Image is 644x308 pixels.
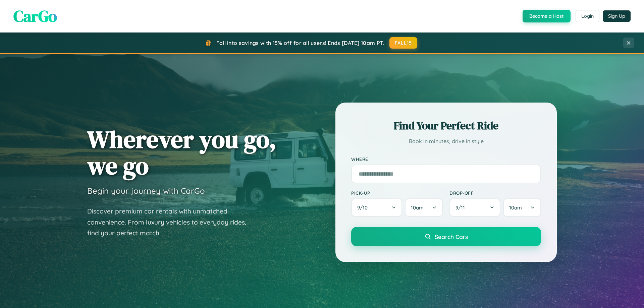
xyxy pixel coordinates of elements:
[503,198,541,217] button: 10am
[357,204,371,211] span: 9 / 10
[351,136,541,146] p: Book in minutes, drive in style
[87,126,276,179] h1: Wherever you go, we go
[509,204,522,211] span: 10am
[13,5,57,27] span: CarGo
[216,40,384,46] span: Fall into savings with 15% off for all users! Ends [DATE] 10am PT.
[87,186,205,196] h3: Begin your journey with CarGo
[603,10,631,22] button: Sign Up
[87,206,255,239] p: Discover premium car rentals with unmatched convenience. From luxury vehicles to everyday rides, ...
[455,204,468,211] span: 9 / 11
[351,190,443,196] label: Pick-up
[576,10,599,22] button: Login
[351,227,541,246] button: Search Cars
[411,204,424,211] span: 10am
[435,233,468,240] span: Search Cars
[523,10,571,22] button: Become a Host
[351,156,541,162] label: Where
[449,198,500,217] button: 9/11
[405,198,443,217] button: 10am
[351,118,541,133] h2: Find Your Perfect Ride
[389,37,418,49] button: FALL15
[449,190,541,196] label: Drop-off
[351,198,402,217] button: 9/10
